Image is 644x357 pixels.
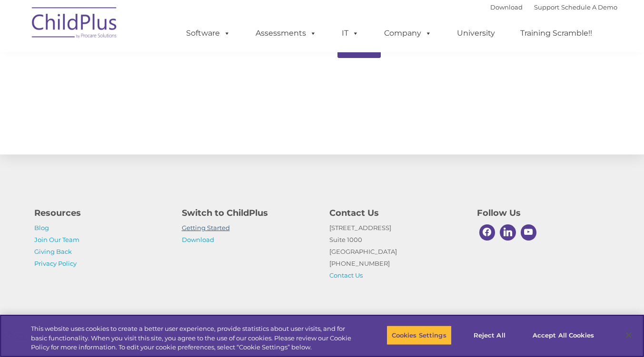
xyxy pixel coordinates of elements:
a: Facebook [477,222,498,243]
a: Getting Started [182,224,230,232]
a: Training Scramble!! [511,24,602,43]
h4: Resources [34,206,168,220]
font: | [490,3,617,11]
a: Youtube [518,222,539,243]
img: ChildPlus by Procare Solutions [27,0,122,48]
a: Contact Us [329,271,363,279]
a: Giving Back [34,248,72,255]
a: Download [490,3,523,11]
div: This website uses cookies to create a better user experience, provide statistics about user visit... [31,324,354,352]
span: Phone number [132,102,173,109]
a: Company [375,24,441,43]
button: Reject All [460,325,519,345]
a: Linkedin [497,222,518,243]
h4: Switch to ChildPlus [182,206,315,220]
h4: Follow Us [477,206,610,220]
button: Accept All Cookies [527,325,599,345]
a: Join Our Team [34,236,79,243]
a: Privacy Policy [34,260,77,267]
a: Blog [34,224,49,232]
a: Software [177,24,240,43]
p: [STREET_ADDRESS] Suite 1000 [GEOGRAPHIC_DATA] [PHONE_NUMBER] [329,222,463,281]
a: Support [534,3,559,11]
a: University [447,24,505,43]
span: Last name [132,63,161,70]
a: Assessments [246,24,326,43]
button: Cookies Settings [386,325,452,345]
button: Close [618,325,639,346]
a: Download [182,236,214,243]
a: Schedule A Demo [561,3,617,11]
a: IT [332,24,368,43]
h4: Contact Us [329,206,463,220]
